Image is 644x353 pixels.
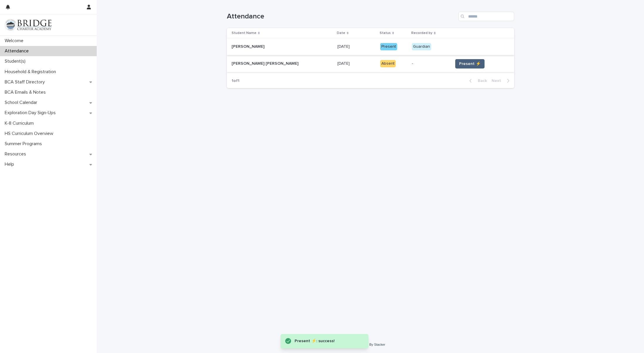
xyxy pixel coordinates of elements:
p: HS Curriculum Overview [2,131,58,136]
div: Guardian [412,43,431,50]
span: Back [474,79,487,83]
input: Search [458,12,514,21]
p: Summer Programs [2,141,47,147]
div: Present [380,43,397,50]
tr: [PERSON_NAME][PERSON_NAME] [DATE][DATE] PresentGuardian [227,38,514,55]
p: Attendance [2,48,33,54]
p: Student(s) [2,59,30,64]
div: Present ⚡: success! [295,337,357,345]
p: BCA Staff Directory [2,79,50,85]
p: [PERSON_NAME] [232,43,266,49]
p: Exploration Day Sign-Ups [2,110,60,116]
p: Student Name [232,30,256,36]
img: V1C1m3IdTEidaUdm9Hs0 [5,19,52,31]
h1: Attendance [227,12,456,21]
p: K-8 Curriculum [2,121,38,126]
p: Help [2,162,19,167]
p: Status [380,30,391,36]
a: Powered By Stacker [356,343,385,346]
p: 1 of 1 [227,74,244,88]
span: Present ⚡ [459,61,481,67]
button: Present ⚡ [455,59,485,68]
button: Back [465,78,489,83]
tr: [PERSON_NAME] [PERSON_NAME][PERSON_NAME] [PERSON_NAME] [DATE][DATE] Absent-Present ⚡ [227,55,514,72]
p: Date [337,30,345,36]
p: School Calendar [2,100,42,105]
p: BCA Emails & Notes [2,90,50,95]
button: Next [489,78,514,83]
p: [DATE] [337,60,351,66]
p: [DATE] [337,43,351,49]
p: Welcome [2,38,28,44]
p: Recorded by [411,30,432,36]
p: [PERSON_NAME] [PERSON_NAME] [232,60,300,66]
p: Household & Registration [2,69,61,75]
p: - [412,61,448,66]
p: Resources [2,151,31,157]
div: Absent [380,60,396,67]
span: Next [492,79,504,83]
